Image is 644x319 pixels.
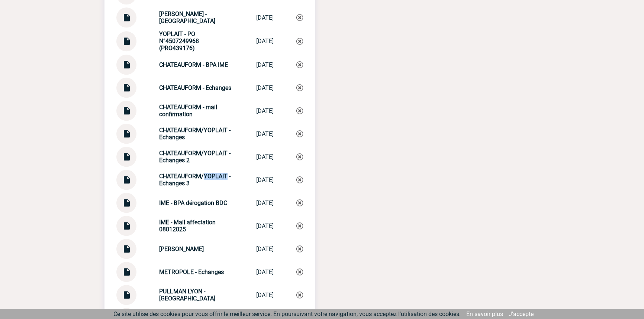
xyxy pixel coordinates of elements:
[256,268,274,276] div: [DATE]
[256,14,274,21] div: [DATE]
[159,104,217,118] strong: CHATEAUFORM - mail confirmation
[296,153,303,160] img: Supprimer
[159,150,231,164] strong: CHATEAUFORM/YOPLAIT - Echanges 2
[256,38,274,45] div: [DATE]
[509,310,534,318] a: J'accepte
[159,219,216,233] strong: IME - Mail affectation 08012025
[159,245,204,253] strong: [PERSON_NAME]
[256,107,274,114] div: [DATE]
[296,38,303,45] img: Supprimer
[113,310,461,318] span: Ce site utilise des cookies pour vous offrir le meilleur service. En poursuivant votre navigation...
[256,61,274,68] div: [DATE]
[296,245,303,252] img: Supprimer
[159,173,231,187] strong: CHATEAUFORM/YOPLAIT - Echanges 3
[466,310,503,318] a: En savoir plus
[296,130,303,137] img: Supprimer
[256,153,274,160] div: [DATE]
[256,176,274,183] div: [DATE]
[256,84,274,91] div: [DATE]
[296,292,303,298] img: Supprimer
[256,222,274,230] div: [DATE]
[256,199,274,206] div: [DATE]
[296,222,303,229] img: Supprimer
[256,245,274,253] div: [DATE]
[296,14,303,21] img: Supprimer
[256,130,274,137] div: [DATE]
[159,84,231,91] strong: CHATEAUFORM - Echanges
[159,268,224,276] strong: METROPOLE - Echanges
[159,127,231,141] strong: CHATEAUFORM/YOPLAIT - Echanges
[296,107,303,114] img: Supprimer
[159,30,199,52] strong: YOPLAIT - PO N°4507249968 (PRO439176)
[296,199,303,206] img: Supprimer
[296,176,303,183] img: Supprimer
[159,61,228,68] strong: CHATEAUFORM - BPA IME
[296,61,303,68] img: Supprimer
[159,288,215,302] strong: PULLMAN LYON - [GEOGRAPHIC_DATA]
[159,199,227,206] strong: IME - BPA dérogation BDC
[256,292,274,299] div: [DATE]
[159,10,215,25] strong: [PERSON_NAME] - [GEOGRAPHIC_DATA]
[296,84,303,91] img: Supprimer
[296,268,303,275] img: Supprimer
